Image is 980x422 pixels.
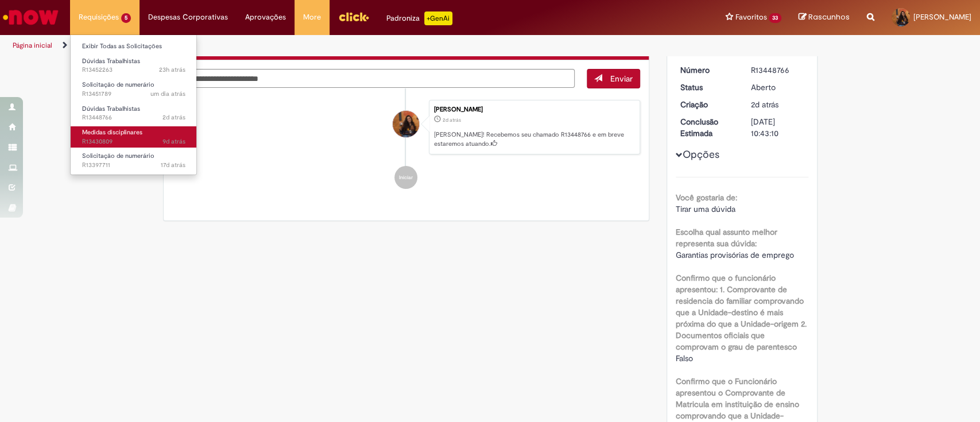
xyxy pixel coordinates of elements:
span: 9d atrás [162,137,185,146]
button: Enviar [587,69,640,88]
span: 2d atrás [443,117,461,123]
span: R13451789 [82,90,185,99]
span: Rascunhos [808,11,850,22]
div: [DATE] 10:43:10 [751,116,804,139]
a: Aberto R13448766 : Dúvidas Trabalhistas [71,103,197,124]
span: 2d atrás [751,99,778,110]
span: 23h atrás [159,65,185,74]
span: um dia atrás [150,90,185,98]
ul: Histórico de tíquete [172,88,641,201]
span: Falso [676,353,693,363]
span: Dúvidas Trabalhistas [82,104,140,113]
span: [PERSON_NAME] [913,12,971,22]
span: Enviar [610,73,633,84]
a: Aberto R13430809 : Medidas disciplinares [71,126,197,148]
time: 26/08/2025 14:43:08 [162,113,185,122]
span: Tirar uma dúvida [676,204,735,214]
span: Dúvidas Trabalhistas [82,57,140,65]
span: Garantias provisórias de emprego [676,250,794,260]
dt: Conclusão Estimada [672,116,742,139]
time: 26/08/2025 14:43:07 [443,117,461,123]
textarea: Digite sua mensagem aqui... [172,69,575,88]
span: More [303,11,321,23]
img: ServiceNow [1,6,60,29]
time: 27/08/2025 12:43:41 [159,65,185,74]
a: Aberto R13397711 : Solicitação de numerário [71,150,197,171]
a: Exibir Todas as Solicitações [71,40,197,53]
span: Aprovações [245,11,286,23]
span: 17d atrás [161,161,185,169]
span: Favoritos [735,11,766,23]
img: click_logo_yellow_360x200.png [338,8,369,25]
p: [PERSON_NAME]! Recebemos seu chamado R13448766 e em breve estaremos atuando. [434,130,634,148]
li: Talita de Souza Nardi [172,100,641,155]
time: 26/08/2025 14:43:07 [751,99,778,110]
div: Padroniza [386,11,452,25]
ul: Trilhas de página [9,35,645,56]
div: R13448766 [751,64,804,76]
a: Página inicial [13,41,52,50]
ul: Requisições [70,34,197,175]
div: Aberto [751,82,804,93]
span: Requisições [79,11,119,23]
time: 20/08/2025 08:28:23 [162,137,185,146]
span: 5 [121,13,131,23]
dt: Número [672,64,742,76]
dt: Status [672,82,742,93]
span: 33 [769,13,781,23]
b: Escolha qual assunto melhor representa sua dúvida: [676,227,777,249]
div: [PERSON_NAME] [434,106,634,113]
a: Aberto R13452263 : Dúvidas Trabalhistas [71,55,197,76]
span: Solicitação de numerário [82,152,154,160]
time: 27/08/2025 11:13:05 [150,90,185,98]
a: Aberto R13451789 : Solicitação de numerário [71,79,197,100]
div: Talita de Souza Nardi [393,111,419,137]
span: Medidas disciplinares [82,128,142,137]
b: Confirmo que o funcionário apresentou: 1. Comprovante de residencia do familiar comprovando que a... [676,273,807,352]
p: +GenAi [424,11,452,25]
span: Despesas Corporativas [148,11,228,23]
span: Solicitação de numerário [82,80,154,89]
span: 2d atrás [162,113,185,122]
span: R13452263 [82,65,185,75]
a: Rascunhos [799,12,850,23]
span: R13448766 [82,113,185,122]
div: 26/08/2025 14:43:07 [751,99,804,110]
span: R13430809 [82,137,185,146]
dt: Criação [672,99,742,110]
span: R13397711 [82,161,185,170]
b: Você gostaria de: [676,192,737,203]
time: 11/08/2025 15:14:56 [161,161,185,169]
